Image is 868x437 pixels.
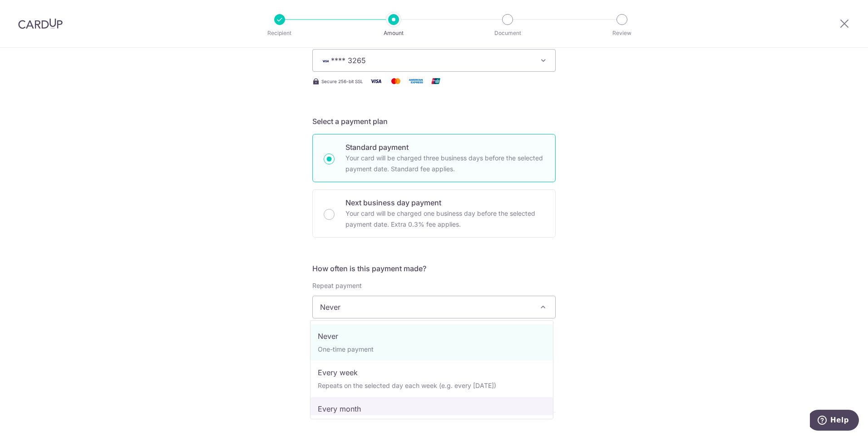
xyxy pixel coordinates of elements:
p: Every month [318,403,546,414]
img: American Express [407,75,425,87]
small: Repeats on the selected day each week (e.g. every [DATE]) [318,382,496,389]
span: Secure 256-bit SSL [321,78,363,85]
p: Amount [360,29,427,38]
span: Never [313,296,555,318]
label: Repeat payment [312,281,362,290]
p: Next business day payment [345,197,544,208]
p: Every week [318,367,546,378]
h5: How often is this payment made? [312,263,556,274]
img: Visa [367,75,385,87]
img: VISA [320,58,331,64]
img: Union Pay [427,75,445,87]
h5: Select a payment plan [312,116,556,127]
p: Your card will be charged one business day before the selected payment date. Extra 0.3% fee applies. [345,208,544,230]
p: Document [474,29,541,38]
img: Mastercard [387,75,405,87]
iframe: Opens a widget where you can find more information [810,410,859,432]
p: Your card will be charged three business days before the selected payment date. Standard fee appl... [345,153,544,174]
img: CardUp [18,18,63,29]
p: Never [318,331,546,342]
p: Review [588,29,656,38]
p: Recipient [246,29,313,38]
small: One-time payment [318,345,374,353]
p: Standard payment [345,142,544,153]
